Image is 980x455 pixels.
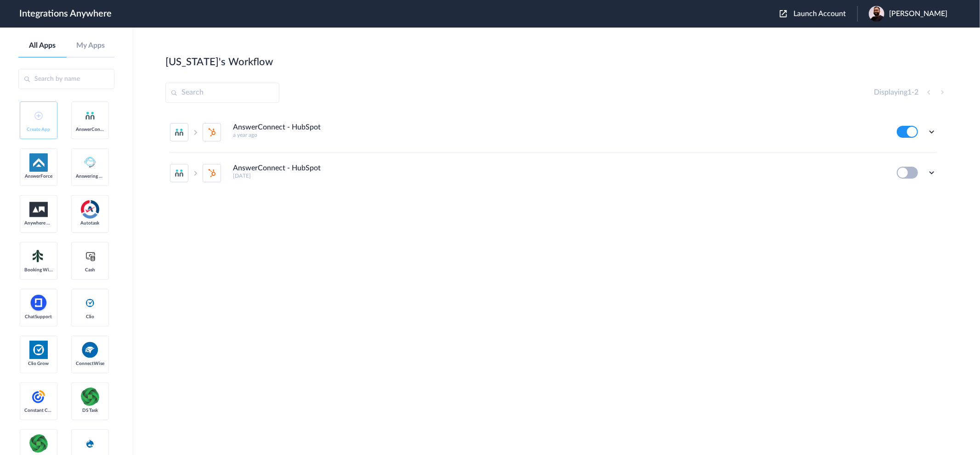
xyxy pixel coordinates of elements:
a: My Apps [67,41,115,50]
img: cash-logo.svg [85,251,96,262]
span: Autotask [76,220,104,226]
h5: a year ago [233,132,884,138]
img: 9325f353-f857-4870-9c84-24bde898d758.jpeg [869,6,884,22]
img: distributedSource.png [29,434,48,453]
img: clio-logo.svg [85,298,96,309]
span: DS Task [76,408,104,413]
img: af-app-logo.svg [29,153,48,172]
h4: Displaying - [874,88,918,97]
img: Clio.jpg [29,341,48,359]
span: Constant Contact [24,408,53,413]
h4: AnswerConnect - HubSpot [233,164,321,173]
span: ChatSupport [24,314,53,320]
button: Launch Account [780,10,857,18]
img: autotask.png [81,200,99,219]
span: 1 [907,89,912,96]
span: Launch Account [793,10,846,17]
h4: AnswerConnect - HubSpot [233,123,321,132]
a: All Apps [18,41,67,50]
span: Clio Grow [24,361,53,366]
span: Clio [76,314,104,320]
span: Cash [76,267,104,273]
img: connectwise.png [81,341,99,359]
span: Answering Service [76,174,104,179]
img: chatsupport-icon.svg [29,294,48,312]
img: aww.png [29,202,48,217]
h1: Integrations Anywhere [19,8,112,19]
img: distributedSource.png [81,388,99,406]
span: ConnectWise [76,361,104,366]
img: Answering_service.png [81,153,99,172]
span: Anywhere Works [24,220,53,226]
img: answerconnect-logo.svg [85,110,96,121]
img: launch-acct-icon.svg [780,10,787,17]
img: Setmore_Logo.svg [29,248,48,264]
span: Create App [24,127,53,132]
img: constant-contact.svg [29,388,48,406]
input: Search by name [18,69,114,89]
img: add-icon.svg [34,112,43,120]
span: AnswerConnect [76,127,104,132]
span: 2 [914,89,918,96]
h2: [US_STATE]'s Workflow [165,56,273,68]
span: AnswerForce [24,174,53,179]
input: Search [165,83,279,103]
span: Booking Widget [24,267,53,273]
span: [PERSON_NAME] [889,10,947,18]
h5: [DATE] [233,173,884,179]
img: drupal-logo.svg [85,438,96,449]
